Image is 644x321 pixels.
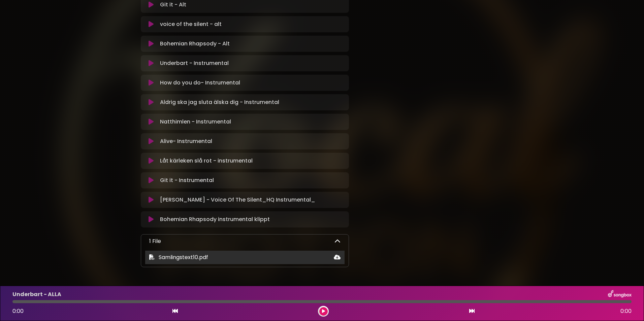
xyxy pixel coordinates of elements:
p: How do you do- Instrumental [160,79,240,87]
p: voice of the silent - alt [160,20,222,28]
p: Alive- Instrumental [160,137,212,145]
p: 1 File [149,237,161,245]
p: [PERSON_NAME] - Voice Of The Silent_HQ Instrumental_ [160,196,315,204]
p: Bohemian Rhapsody instrumental klippt [160,215,270,223]
span: Samlingstext10.pdf [159,253,208,261]
p: Git it - Instrumental [160,176,214,184]
p: Låt kärleken slå rot - instrumental [160,157,253,165]
p: Aldrig ska jag sluta älska dig - Instrumental [160,98,279,106]
p: Bohemian Rhapsody - Alt [160,40,230,48]
p: Natthimlen - Instrumental [160,118,231,126]
p: Underbart - Instrumental [160,59,229,67]
p: Git it - Alt [160,1,186,9]
p: Underbart - ALLA [12,290,61,298]
img: songbox-logo-white.png [608,290,632,299]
